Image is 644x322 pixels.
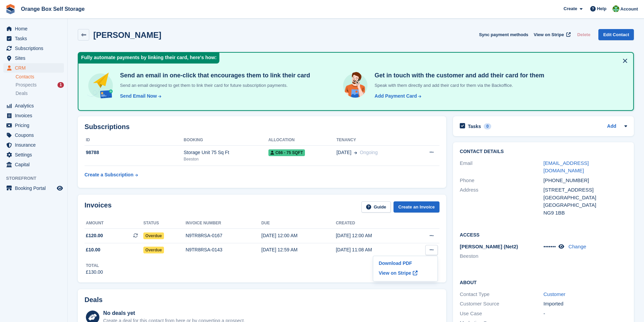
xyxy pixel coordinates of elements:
th: Status [143,218,186,229]
a: Prospects 1 [16,81,64,89]
div: 1 [57,82,64,88]
th: Created [336,218,410,229]
a: menu [3,101,64,110]
a: menu [3,140,64,150]
a: menu [3,24,64,33]
span: Tasks [15,34,55,43]
span: £120.00 [86,232,103,239]
img: send-email-b5881ef4c8f827a638e46e229e590028c7e36e3a6c99d2365469aff88783de13.svg [87,72,115,100]
span: CRM [15,63,55,73]
div: Total [86,263,103,269]
span: View on Stripe [534,31,564,38]
a: menu [3,53,64,63]
div: N9TR8RSA-0143 [186,246,261,253]
h2: About [460,279,627,286]
div: Imported [544,300,627,308]
span: Create [564,5,577,12]
div: N9TR8RSA-0167 [186,232,261,239]
span: Ongoing [360,150,378,155]
span: Subscriptions [15,44,55,53]
span: Home [15,24,55,33]
a: menu [3,183,64,193]
span: Prospects [16,82,37,88]
div: Storage Unit 75 Sq Ft [184,149,268,156]
span: £10.00 [86,246,100,253]
div: Create a Subscription [85,171,134,178]
button: Sync payment methods [479,29,528,40]
div: 98788 [85,149,184,156]
div: Add Payment Card [375,93,417,100]
div: Use Case [460,310,543,318]
a: menu [3,111,64,120]
a: Add [607,123,616,130]
a: Create an Invoice [393,201,439,213]
span: [PERSON_NAME] (Net2) [460,244,518,249]
a: View on Stripe [531,29,572,40]
div: Address [460,186,543,217]
a: menu [3,63,64,73]
div: 0 [484,123,492,129]
div: [DATE] 12:00 AM [261,232,336,239]
th: ID [85,135,184,146]
a: Add Payment Card [372,93,422,100]
a: Guide [361,201,391,213]
h2: Tasks [468,123,481,129]
div: Contact Type [460,291,543,298]
div: Fully automate payments by linking their card, here's how: [78,53,219,64]
span: ••••••• [544,244,556,249]
a: Deals [16,90,64,97]
a: Change [569,244,587,249]
p: Speak with them directly and add their card for them via the Backoffice. [372,82,544,89]
span: Overdue [143,232,164,239]
span: Capital [15,160,55,169]
a: menu [3,160,64,169]
span: C66 - 75 SQFT [268,149,305,156]
h4: Send an email in one-click that encourages them to link their card [117,72,310,79]
a: Preview store [56,184,64,192]
img: stora-icon-8386f47178a22dfd0bd8f6a31ec36ba5ce8667c1dd55bd0f319d3a0aa187defe.svg [5,4,16,14]
span: Sites [15,53,55,63]
a: View on Stripe [376,268,435,278]
a: menu [3,44,64,53]
a: Edit Contact [598,29,634,40]
div: Send Email Now [120,93,157,100]
th: Booking [184,135,268,146]
th: Due [261,218,336,229]
img: Binder Bhardwaj [613,5,619,12]
span: Analytics [15,101,55,110]
div: [PHONE_NUMBER] [544,177,627,184]
li: Beeston [460,252,543,260]
div: [GEOGRAPHIC_DATA] [544,194,627,202]
div: [DATE] 12:59 AM [261,246,336,253]
div: £130.00 [86,269,103,276]
span: Coupons [15,130,55,140]
div: Email [460,159,543,175]
span: Overdue [143,247,164,253]
h4: Get in touch with the customer and add their card for them [372,72,544,79]
div: Customer Source [460,300,543,308]
div: [STREET_ADDRESS] [544,186,627,194]
a: menu [3,150,64,159]
img: get-in-touch-e3e95b6451f4e49772a6039d3abdde126589d6f45a760754adfa51be33bf0f70.svg [341,72,369,99]
th: Invoice number [186,218,261,229]
div: [DATE] 12:00 AM [336,232,410,239]
div: [GEOGRAPHIC_DATA] [544,201,627,209]
div: - [544,310,627,318]
h2: Deals [85,296,102,304]
a: Create a Subscription [85,169,138,181]
button: Delete [574,29,593,40]
a: Orange Box Self Storage [18,3,88,15]
div: [DATE] 11:08 AM [336,246,410,253]
th: Tenancy [336,135,413,146]
span: Storefront [6,175,67,182]
a: menu [3,121,64,130]
span: [DATE] [336,149,351,156]
a: menu [3,34,64,43]
span: Account [620,6,638,13]
div: Beeston [184,156,268,162]
span: Pricing [15,121,55,130]
span: Help [597,5,606,12]
div: NG9 1BB [544,209,627,217]
a: Download PDF [376,259,435,268]
span: Insurance [15,140,55,150]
